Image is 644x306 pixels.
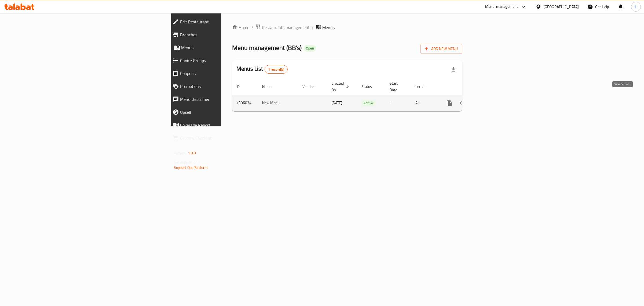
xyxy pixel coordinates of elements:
td: - [385,95,411,111]
span: Grocery Checklist [180,135,275,141]
span: Get support on: [174,159,199,166]
nav: breadcrumb [232,24,462,31]
div: [GEOGRAPHIC_DATA] [543,4,579,10]
span: Locale [415,83,432,90]
th: Actions [439,79,499,95]
a: Menu disclaimer [168,93,279,106]
span: Version: [174,150,187,156]
div: Total records count [265,65,288,74]
span: Menu disclaimer [180,96,275,102]
a: Coverage Report [168,119,279,131]
a: Promotions [168,80,279,93]
button: more [443,97,456,109]
span: Coupons [180,70,275,77]
span: Menus [181,44,275,51]
table: enhanced table [232,79,499,111]
span: Active [361,100,375,106]
span: Promotions [180,83,275,90]
a: Grocery Checklist [168,131,279,144]
span: [DATE] [331,99,342,106]
span: Open [304,46,316,51]
a: Coupons [168,67,279,80]
li: / [312,24,314,31]
span: Created On [331,80,351,93]
span: Upsell [180,109,275,115]
button: Change Status [456,97,469,109]
span: 1 record(s) [265,67,288,72]
span: ID [236,83,247,90]
span: Menus [322,24,335,31]
span: Branches [180,31,275,38]
span: 1.0.0 [188,150,196,156]
span: Edit Restaurant [180,19,275,25]
span: Vendor [302,83,321,90]
a: Menus [168,41,279,54]
span: L [635,4,637,10]
a: Support.OpsPlatform [174,164,208,171]
span: Restaurants management [262,24,310,31]
span: Status [361,83,379,90]
a: Upsell [168,106,279,119]
a: Choice Groups [168,54,279,67]
button: Add New Menu [420,44,462,54]
span: Start Date [390,80,405,93]
div: Menu-management [485,3,518,10]
div: Export file [447,63,460,76]
a: Branches [168,28,279,41]
div: Open [304,45,316,52]
span: Coverage Report [180,122,275,128]
span: Add New Menu [425,45,458,52]
span: Choice Groups [180,57,275,64]
a: Restaurants management [255,24,310,31]
h2: Menus List [236,65,288,74]
td: All [411,95,439,111]
span: Name [262,83,279,90]
a: Edit Restaurant [168,15,279,28]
